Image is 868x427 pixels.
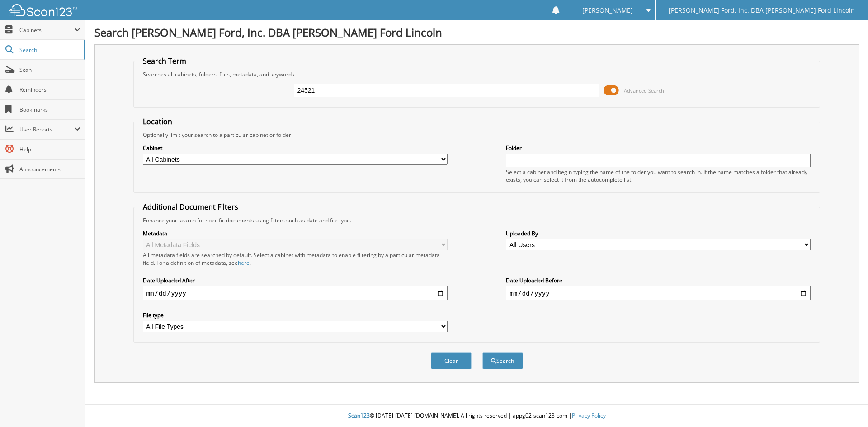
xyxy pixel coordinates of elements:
[143,230,448,237] label: Metadata
[238,259,250,267] a: here
[482,352,523,369] button: Search
[138,202,243,212] legend: Additional Document Filters
[143,251,448,267] div: All metadata fields are searched by default. Select a cabinet with metadata to enable filtering b...
[19,46,79,54] span: Search
[506,277,811,284] label: Date Uploaded Before
[19,86,80,94] span: Reminders
[9,4,77,16] img: scan123-logo-white.svg
[506,168,811,183] div: Select a cabinet and begin typing the name of the folder you want to search in. If the name match...
[431,352,472,369] button: Clear
[19,26,74,34] span: Cabinets
[138,70,816,78] div: Searches all cabinets, folders, files, metadata, and keywords
[138,117,177,127] legend: Location
[143,286,448,300] input: start
[506,144,811,152] label: Folder
[572,412,606,419] a: Privacy Policy
[19,66,80,74] span: Scan
[143,311,448,319] label: File type
[143,277,448,284] label: Date Uploaded After
[85,405,868,427] div: © [DATE]-[DATE] [DOMAIN_NAME]. All rights reserved | appg02-scan123-com |
[348,412,370,419] span: Scan123
[19,165,80,173] span: Announcements
[138,56,191,66] legend: Search Term
[506,286,811,300] input: end
[138,216,816,224] div: Enhance your search for specific documents using filters such as date and file type.
[138,131,816,139] div: Optionally limit your search to a particular cabinet or folder
[19,126,74,133] span: User Reports
[506,230,811,237] label: Uploaded By
[19,106,80,113] span: Bookmarks
[823,384,868,427] iframe: Chat Widget
[669,8,855,13] span: [PERSON_NAME] Ford, Inc. DBA [PERSON_NAME] Ford Lincoln
[624,87,664,94] span: Advanced Search
[94,25,859,40] h1: Search [PERSON_NAME] Ford, Inc. DBA [PERSON_NAME] Ford Lincoln
[143,144,448,152] label: Cabinet
[582,8,633,13] span: [PERSON_NAME]
[19,145,80,153] span: Help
